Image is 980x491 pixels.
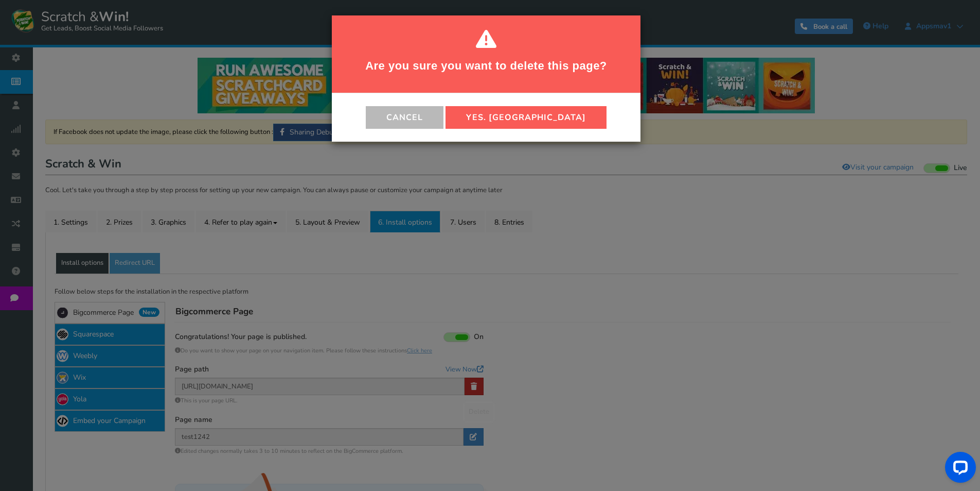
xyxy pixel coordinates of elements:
[366,106,443,129] button: cancel
[937,448,980,491] iframe: LiveChat chat widget
[345,52,628,80] h2: Are you sure you want to delete this page?
[469,407,489,417] div: Delete
[446,106,607,129] button: Yes. [GEOGRAPHIC_DATA]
